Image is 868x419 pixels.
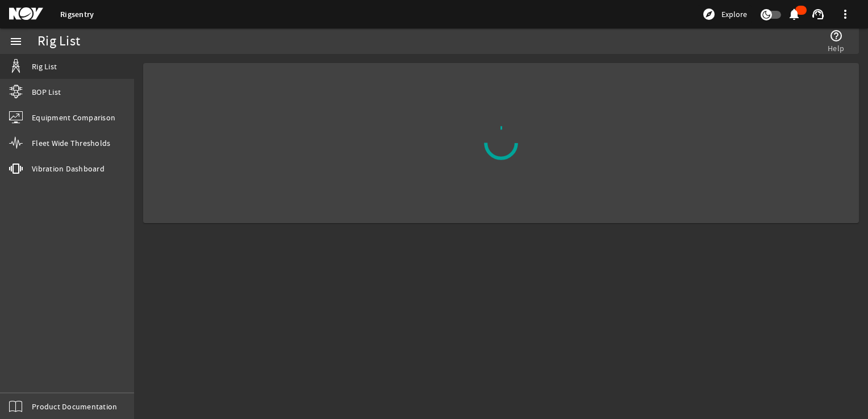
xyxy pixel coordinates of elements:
[32,86,61,98] span: BOP List
[60,9,94,20] a: Rigsentry
[9,162,23,175] mat-icon: vibration
[829,29,843,43] mat-icon: help_outline
[37,36,80,47] div: Rig List
[32,112,115,123] span: Equipment Comparison
[32,137,110,149] span: Fleet Wide Thresholds
[787,7,801,21] mat-icon: notifications
[9,35,23,48] mat-icon: menu
[32,163,105,174] span: Vibration Dashboard
[832,1,859,28] button: more_vert
[32,61,57,72] span: Rig List
[702,7,716,21] mat-icon: explore
[811,7,825,21] mat-icon: support_agent
[32,401,117,412] span: Product Documentation
[828,43,844,54] span: Help
[721,9,747,20] span: Explore
[698,5,752,23] button: Explore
